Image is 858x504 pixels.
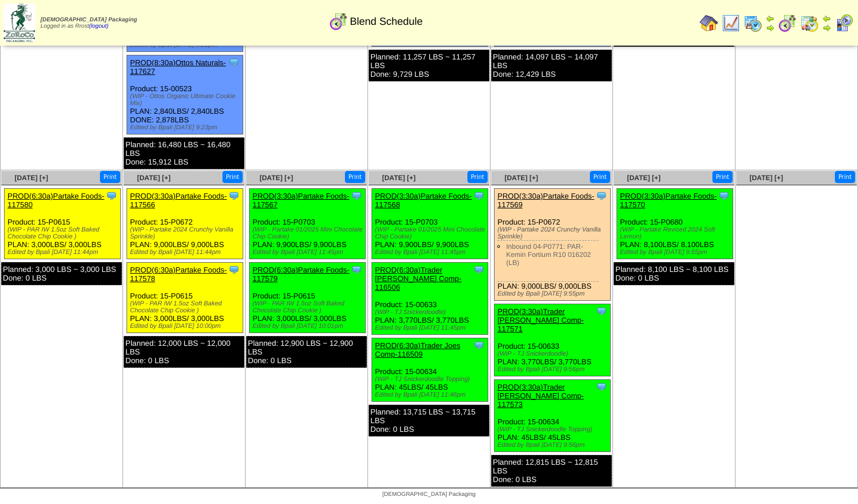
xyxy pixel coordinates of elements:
[351,264,362,275] img: Tooltip
[800,14,819,32] img: calendarinout.gif
[497,290,610,297] div: Edited by Bpali [DATE] 9:55pm
[124,336,244,368] div: Planned: 12,000 LBS ~ 12,000 LBS Done: 0 LBS
[372,338,488,402] div: Product: 15-00634 PLAN: 45LBS / 45LBS
[590,171,610,183] button: Print
[250,189,366,259] div: Product: 15-P0703 PLAN: 9,900LBS / 9,900LBS
[252,266,350,283] a: PROD(6:30a)Partake Foods-117579
[497,350,610,357] div: (WIP - TJ Snickerdoodle)
[8,249,120,256] div: Edited by Bpali [DATE] 11:44pm
[350,16,422,28] span: Blend Schedule
[130,249,243,256] div: Edited by Bpali [DATE] 11:44pm
[375,324,488,331] div: Edited by Bpali [DATE] 11:45pm
[8,192,105,209] a: PROD(6:30a)Partake Foods-117580
[495,380,611,452] div: Product: 15-00634 PLAN: 45LBS / 45LBS
[375,192,472,209] a: PROD(3:30a)Partake Foods-117568
[718,190,730,201] img: Tooltip
[228,264,240,275] img: Tooltip
[744,14,762,32] img: calendarprod.gif
[127,263,243,333] div: Product: 15-P0615 PLAN: 3,000LBS / 3,000LBS
[473,190,485,201] img: Tooltip
[620,249,733,256] div: Edited by Bpali [DATE] 9:55pm
[617,189,733,259] div: Product: 15-P0680 PLAN: 8,100LBS / 8,100LBS
[473,264,485,275] img: Tooltip
[252,226,365,240] div: (WIP - Partake 01/2025 Mini Chocolate Chip Cookie)
[369,405,489,436] div: Planned: 13,715 LBS ~ 13,715 LBS Done: 0 LBS
[14,174,48,182] a: [DATE] [+]
[3,3,35,42] img: zoroco-logo-small.webp
[382,174,415,182] a: [DATE] [+]
[127,189,243,259] div: Product: 15-P0672 PLAN: 9,000LBS / 9,000LBS
[506,242,591,267] a: Inbound 04-P0771: PAR- Kemin Fortium R10 016202 (LB)
[329,12,348,31] img: calendarblend.gif
[222,171,243,183] button: Print
[497,383,584,409] a: PROD(3:30a)Trader [PERSON_NAME] Comp-117573
[89,23,109,29] a: (logout)
[345,171,365,183] button: Print
[40,17,137,29] span: Logged in as Rrost
[130,93,243,107] div: (WIP - Ottos Organic Ultimate Cookie Mix)
[375,226,488,240] div: (WIP - Partake 01/2025 Mini Chocolate Chip Cookie)
[627,174,660,182] a: [DATE] [+]
[822,14,831,23] img: arrowleft.gif
[497,226,610,240] div: (WIP - Partake 2024 Crunchy Vanilla Sprinkle)
[5,189,121,259] div: Product: 15-P0615 PLAN: 3,000LBS / 3,000LBS
[252,249,365,256] div: Edited by Bpali [DATE] 11:45pm
[130,226,243,240] div: (WIP - Partake 2024 Crunchy Vanilla Sprinkle)
[130,192,227,209] a: PROD(3:30a)Partake Foods-117566
[778,14,797,32] img: calendarblend.gif
[250,263,366,333] div: Product: 15-P0615 PLAN: 3,000LBS / 3,000LBS
[369,50,489,81] div: Planned: 11,257 LBS ~ 11,257 LBS Done: 9,729 LBS
[137,174,170,182] a: [DATE] [+]
[130,323,243,330] div: Edited by Bpali [DATE] 10:00pm
[351,190,362,201] img: Tooltip
[130,58,226,76] a: PROD(8:30a)Ottos Naturals-117627
[228,57,240,68] img: Tooltip
[835,14,853,32] img: calendarcustomer.gif
[106,190,117,201] img: Tooltip
[497,307,584,333] a: PROD(3:30a)Trader [PERSON_NAME] Comp-117571
[372,263,488,335] div: Product: 15-00633 PLAN: 3,770LBS / 3,770LBS
[375,341,460,359] a: PROD(6:30a)Trader Joes Comp-116509
[375,376,488,383] div: (WIP - TJ Snickerdoodle Topping)
[712,171,733,183] button: Print
[246,336,367,368] div: Planned: 12,900 LBS ~ 12,900 LBS Done: 0 LBS
[473,339,485,351] img: Tooltip
[596,190,607,201] img: Tooltip
[100,171,120,183] button: Print
[491,50,612,81] div: Planned: 14,097 LBS ~ 14,097 LBS Done: 12,429 LBS
[835,171,855,183] button: Print
[766,14,775,23] img: arrowleft.gif
[252,300,365,314] div: (WIP - PAR IW 1.5oz Soft Baked Chocolate Chip Cookie )
[40,17,137,23] span: [DEMOGRAPHIC_DATA] Packaging
[130,266,227,283] a: PROD(6:30a)Partake Foods-117578
[375,249,488,256] div: Edited by Bpali [DATE] 11:45pm
[822,23,831,32] img: arrowright.gif
[124,137,244,169] div: Planned: 16,480 LBS ~ 16,480 LBS Done: 15,912 LBS
[504,174,538,182] a: [DATE] [+]
[382,491,476,498] span: [DEMOGRAPHIC_DATA] Packaging
[749,174,783,182] a: [DATE] [+]
[700,14,718,32] img: home.gif
[766,23,775,32] img: arrowright.gif
[596,305,607,317] img: Tooltip
[252,323,365,330] div: Edited by Bpali [DATE] 10:01pm
[375,266,462,292] a: PROD(6:30a)Trader [PERSON_NAME] Comp-116506
[259,174,293,182] a: [DATE] [+]
[596,381,607,393] img: Tooltip
[467,171,488,183] button: Print
[375,391,488,398] div: Edited by Bpali [DATE] 11:46pm
[1,262,122,285] div: Planned: 3,000 LBS ~ 3,000 LBS Done: 0 LBS
[252,192,350,209] a: PROD(3:30a)Partake Foods-117567
[497,442,610,449] div: Edited by Bpali [DATE] 9:56pm
[722,14,740,32] img: line_graph.gif
[497,192,595,209] a: PROD(3:30a)Partake Foods-117569
[8,226,120,240] div: (WIP - PAR IW 1.5oz Soft Baked Chocolate Chip Cookie )
[497,366,610,373] div: Edited by Bpali [DATE] 9:56pm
